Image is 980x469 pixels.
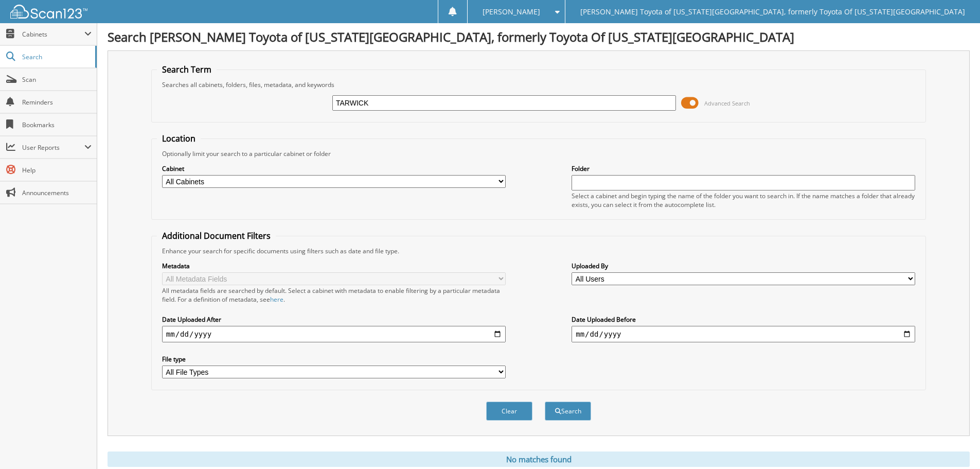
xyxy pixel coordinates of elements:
[572,262,915,270] label: Uploaded By
[157,80,920,89] div: Searches all cabinets, folders, files, metadata, and keywords
[572,326,915,342] input: end
[162,262,506,270] label: Metadata
[22,188,92,197] span: Announcements
[486,402,532,421] button: Clear
[572,192,915,209] div: Select a cabinet and begin typing the name of the folder you want to search in. If the name match...
[22,30,84,39] span: Cabinets
[270,295,283,304] a: here
[157,64,217,75] legend: Search Term
[483,9,540,15] span: [PERSON_NAME]
[157,149,920,158] div: Optionally limit your search to a particular cabinet or folder
[162,164,506,173] label: Cabinet
[157,247,920,255] div: Enhance your search for specific documents using filters such as date and file type.
[162,315,506,324] label: Date Uploaded After
[22,166,92,175] span: Help
[545,402,591,421] button: Search
[22,120,92,129] span: Bookmarks
[572,164,915,173] label: Folder
[162,286,506,304] div: All metadata fields are searched by default. Select a cabinet with metadata to enable filtering b...
[22,143,84,152] span: User Reports
[22,53,90,61] span: Search
[580,9,965,15] span: [PERSON_NAME] Toyota of [US_STATE][GEOGRAPHIC_DATA], formerly Toyota Of [US_STATE][GEOGRAPHIC_DATA]
[162,355,506,363] label: File type
[572,315,915,324] label: Date Uploaded Before
[157,133,201,144] legend: Location
[22,75,92,84] span: Scan
[704,99,750,107] span: Advanced Search
[108,451,970,467] div: No matches found
[162,326,506,342] input: start
[157,230,276,241] legend: Additional Document Filters
[10,5,87,19] img: scan123-logo-white.svg
[108,28,970,45] h1: Search [PERSON_NAME] Toyota of [US_STATE][GEOGRAPHIC_DATA], formerly Toyota Of [US_STATE][GEOGRAP...
[22,98,92,107] span: Reminders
